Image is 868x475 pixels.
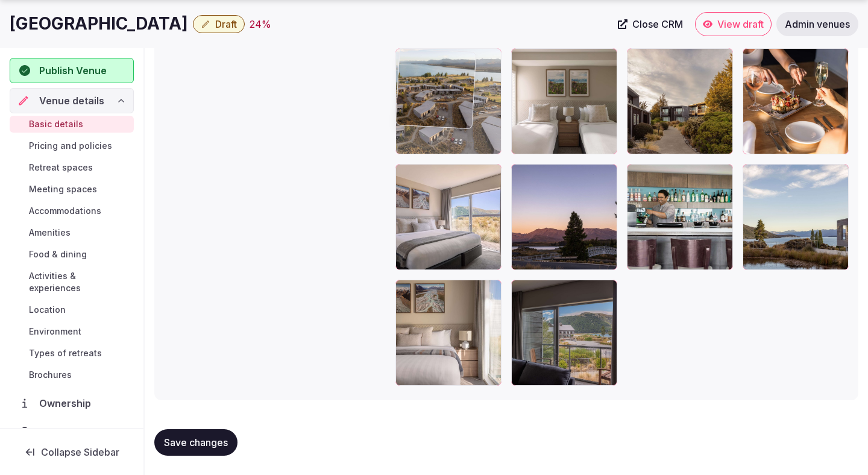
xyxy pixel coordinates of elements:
span: Food & dining [29,248,87,260]
div: b3q7_ro_01_p_3000x2250_P.jpg [395,164,502,270]
a: Pricing and policies [10,137,134,154]
span: View draft [717,18,764,30]
span: Environment [29,326,81,338]
a: Types of retreats [10,345,134,362]
div: b3q7_ba_07_p_3000x2250_P.jpg [627,164,733,270]
a: Meeting spaces [10,181,134,198]
span: Admin venues [785,18,850,30]
button: Collapse Sidebar [10,439,134,465]
span: Amenities [29,227,71,239]
a: Amenities [10,224,134,241]
span: Retreat spaces [29,162,93,174]
a: Accommodations [10,203,134,219]
a: Environment [10,323,134,340]
div: b3q7_ho_01_p_3000x2250_P.jpg [511,280,617,386]
h1: [GEOGRAPHIC_DATA] [10,12,188,36]
a: Retreat spaces [10,159,134,176]
div: b3q7_de_07_p_3000x2250_P.jpg [743,164,849,270]
span: Brochures [29,369,72,381]
div: b3q7_ro_04_p_3000x2250_P.jpg [511,48,617,154]
a: Basic details [10,116,134,133]
img: b3q7_de_06_p_3000x2250_P.jpg [396,49,476,128]
div: b3q7_de_02_p_3000x2250_P.jpg [511,164,617,270]
a: Administration [10,421,134,446]
div: b3q7_de_06_p_3000x2250_P.jpg [395,48,502,154]
a: View draft [695,12,772,36]
span: Types of retreats [29,347,102,359]
div: b3q7_de_05_p_3000x2250_P.jpg [627,48,733,154]
span: Location [29,304,66,316]
a: Admin venues [776,12,858,36]
span: Save changes [164,436,228,448]
span: Collapse Sidebar [41,446,119,458]
button: Draft [193,15,245,33]
span: Ownership [39,396,96,411]
span: Draft [215,18,237,30]
a: Location [10,301,134,318]
span: Close CRM [632,18,683,30]
a: Food & dining [10,246,134,263]
div: b3q7_rsr001_06_p_3000x2250_P.jpg [743,48,849,154]
button: Save changes [154,429,237,456]
span: Publish Venue [39,63,107,78]
span: Venue details [39,93,104,108]
span: Administration [39,426,114,441]
div: 24 % [250,17,271,31]
button: 24% [250,17,271,31]
a: Close CRM [611,12,690,36]
span: Pricing and policies [29,140,112,152]
span: Basic details [29,118,83,130]
button: Publish Venue [10,58,134,83]
div: b3q7_ro_06_p_3000x2250_P.jpg [395,280,502,386]
a: Ownership [10,391,134,416]
a: Activities & experiences [10,268,134,297]
span: Accommodations [29,205,101,217]
span: Meeting spaces [29,183,97,195]
span: Activities & experiences [29,270,129,294]
a: Brochures [10,366,134,383]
